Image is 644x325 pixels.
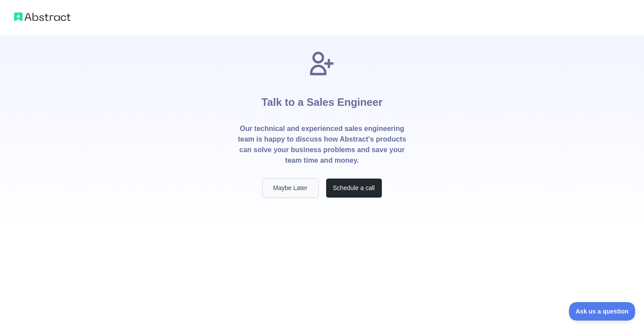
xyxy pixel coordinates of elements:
button: Schedule a call [326,178,382,198]
h1: Talk to a Sales Engineer [261,78,382,123]
img: Abstract logo [14,11,71,23]
iframe: Toggle Customer Support [569,302,635,321]
button: Maybe Later [262,178,319,198]
p: Our technical and experienced sales engineering team is happy to discuss how Abstract's products ... [237,123,407,166]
